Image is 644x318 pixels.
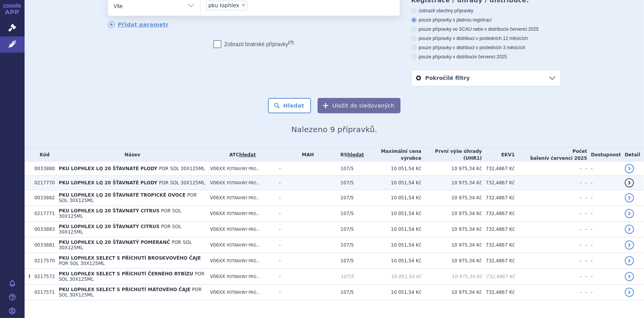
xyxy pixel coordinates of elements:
span: POTRAVINY PRO... [227,275,260,279]
span: × [241,3,246,7]
td: 732,4867 Kč [482,285,515,300]
label: pouze přípravky v distribuci v posledních 3 měsících [411,45,561,51]
span: V06XX [210,290,225,295]
td: 0217771 [30,206,55,222]
td: 10 051,54 Kč [364,206,422,222]
td: - [581,190,587,206]
th: ATC [206,148,275,162]
span: PKU LOPHLEX SELECT S PŘÍCHUTÍ MÁTOVÉHO ČAJE [59,287,190,292]
input: pku lophlex [250,0,254,10]
span: POR SOL 30X125ML [159,166,205,171]
a: Pokročilé filtry [412,70,561,86]
td: 732,4867 Kč [482,253,515,269]
td: - [587,285,621,300]
td: - [587,176,621,190]
span: 107/5 [341,166,354,171]
td: 10 051,54 Kč [364,269,422,285]
td: 10 051,54 Kč [364,162,422,176]
span: POR SOL 30X125ML [59,271,204,282]
td: - [581,285,587,300]
td: - [581,269,587,285]
td: 0033881 [30,237,55,253]
th: Dostupnost [587,148,621,162]
td: 732,4867 Kč [482,176,515,190]
td: 0217571 [30,285,55,300]
th: EKV1 [482,148,515,162]
td: 732,4867 Kč [482,190,515,206]
td: 10 051,54 Kč [364,176,422,190]
span: PKU LOPHLEX SELECT S PŘÍCHUTÍ BROSKVOVÉHO ČAJE [59,255,201,261]
span: 107/5 [341,180,354,185]
th: Maximální cena výrobce [364,148,422,162]
span: POTRAVINY PRO... [227,243,260,247]
td: 0217570 [30,253,55,269]
th: RS [337,148,364,162]
span: POR SOL 30X125ML [59,208,181,219]
td: 10 975,34 Kč [421,222,482,237]
span: PKU LOPHLEX LQ 20 ŠŤAVNATÝ POMERANČ [59,240,170,245]
a: detail [625,256,634,265]
td: 0033882 [30,190,55,206]
td: 732,4867 Kč [482,269,515,285]
th: Název [55,148,206,162]
span: POR SOL 30X125ML [59,287,202,298]
span: PKU LOPHLEX LQ 20 ŠŤAVNATÉ PLODY [59,180,157,185]
td: - [587,206,621,222]
td: - [587,269,621,285]
td: 0217572 [30,269,55,285]
a: hledat [348,152,364,157]
span: 107/5 [341,258,354,263]
th: Kód [30,148,55,162]
td: 10 975,34 Kč [421,285,482,300]
td: - [275,176,337,190]
span: POTRAVINY PRO... [227,181,260,185]
td: - [275,285,337,300]
td: - [581,237,587,253]
td: - [581,162,587,176]
span: v červenci 2025 [546,156,587,161]
span: V06XX [210,180,225,185]
td: 10 975,34 Kč [421,176,482,190]
span: PKU LOPHLEX LQ 20 ŠŤAVNATÝ CITRUS [59,224,159,229]
td: - [515,253,582,269]
td: - [275,162,337,176]
span: POTRAVINY PRO... [227,290,260,295]
span: PKU LOPHLEX SELECT S PŘÍCHUTÍ ČERNÉHO RYBÍZU [59,271,193,277]
span: V06XX [210,227,225,232]
td: 10 051,54 Kč [364,285,422,300]
label: Zobrazit bratrské přípravky [214,40,294,48]
a: detail [625,178,634,187]
th: Počet balení [515,148,587,162]
td: 0033880 [30,162,55,176]
td: 732,4867 Kč [482,162,515,176]
td: - [275,269,337,285]
span: V06XX [210,211,225,216]
td: - [581,253,587,269]
td: 10 975,34 Kč [421,162,482,176]
label: pouze přípravky v distribuci v posledních 12 měsících [411,35,561,41]
td: - [587,237,621,253]
span: POTRAVINY PRO... [227,212,260,216]
label: zobrazit všechny přípravky [411,8,561,14]
td: - [515,176,582,190]
td: 10 051,54 Kč [364,253,422,269]
a: detail [625,288,634,297]
a: detail [625,240,634,250]
td: 10 975,34 Kč [421,253,482,269]
label: pouze přípravky ve SCAU nebo v distribuci [411,26,561,32]
span: POR SOL 30X125ML [159,180,205,185]
a: detail [625,209,634,218]
td: - [275,237,337,253]
td: - [587,253,621,269]
td: 0033883 [30,222,55,237]
td: - [515,190,582,206]
td: - [515,269,582,285]
td: - [515,285,582,300]
td: - [275,190,337,206]
td: - [275,222,337,237]
span: PKU LOPHLEX LQ 20 ŠŤAVNATÉ TROPICKÉ OVOCE [59,192,185,198]
a: Přidat parametr [108,21,169,28]
td: 10 975,34 Kč [421,269,482,285]
span: 107/5 [341,211,354,216]
td: - [581,206,587,222]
